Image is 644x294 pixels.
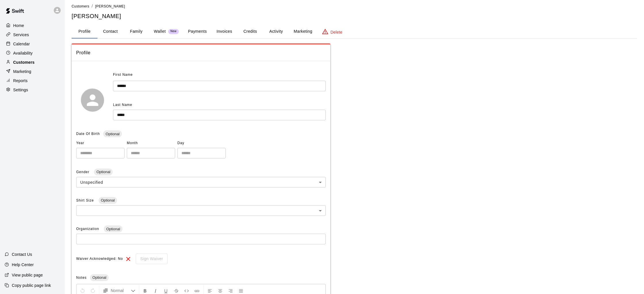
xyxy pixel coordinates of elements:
div: Unspecified [76,177,326,187]
a: Reports [5,76,60,85]
span: Optional [99,198,117,202]
button: Payments [183,25,211,38]
button: Activity [263,25,289,38]
p: Settings [13,87,28,93]
button: Contact [97,25,123,38]
h5: [PERSON_NAME] [72,12,637,20]
p: Marketing [13,69,31,74]
button: Profile [72,25,97,38]
span: Shirt Size [76,198,95,202]
span: [PERSON_NAME] [95,4,125,8]
span: First Name [113,70,133,80]
span: Optional [90,275,108,280]
div: To sign waivers in admin, this feature must be enabled in general settings [132,254,168,264]
a: Calendar [5,40,60,48]
span: Day [177,139,226,148]
span: Year [76,139,124,148]
li: / [92,3,93,9]
a: Customers [72,4,89,8]
p: Customers [13,59,34,65]
div: basic tabs example [72,25,637,38]
span: Optional [103,132,122,136]
p: Calendar [13,41,30,47]
span: New [168,30,179,33]
span: Customers [72,4,89,8]
p: Reports [13,78,28,84]
button: Marketing [289,25,317,38]
span: Waiver Acknowledged: No [76,254,123,264]
span: Profile [76,49,326,57]
span: Last Name [113,103,132,107]
p: Copy public page link [12,283,51,288]
p: Availability [13,50,33,56]
span: Organization [76,227,100,231]
a: Home [5,21,60,30]
span: Normal [111,288,131,293]
p: Contact Us [12,252,32,257]
p: Home [13,23,24,28]
p: Help Center [12,262,34,268]
a: Customers [5,58,60,67]
p: Delete [331,29,342,35]
a: Services [5,30,60,39]
span: Date Of Birth [76,132,100,136]
span: Notes [76,276,87,280]
a: Settings [5,86,60,94]
button: Credits [237,25,263,38]
span: Gender [76,170,91,174]
span: Optional [104,227,122,231]
a: Marketing [5,67,60,76]
span: Optional [94,170,112,174]
button: Invoices [211,25,237,38]
span: Month [127,139,175,148]
button: Family [123,25,149,38]
p: Wallet [154,28,166,34]
p: View public page [12,272,43,278]
p: Services [13,32,29,38]
nav: breadcrumb [72,3,637,9]
a: Availability [5,49,60,57]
